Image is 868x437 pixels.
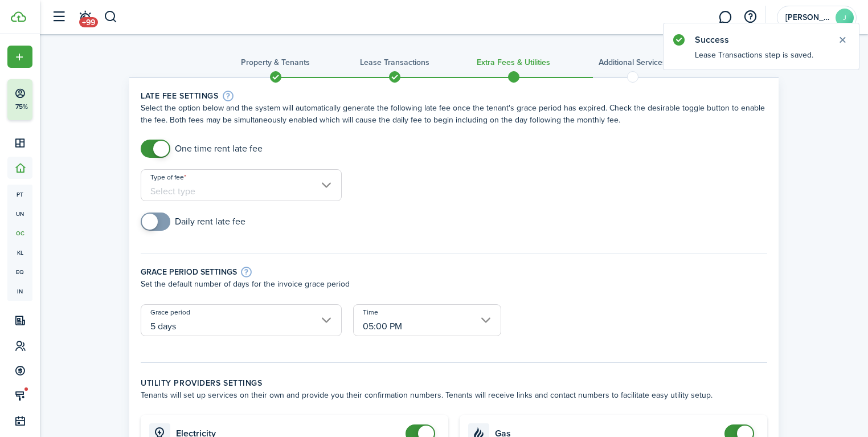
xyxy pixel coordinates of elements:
[740,7,760,27] button: Open resource center
[141,389,767,401] wizard-step-header-description: Tenants will set up services on their own and provide you their confirmation numbers. Tenants wil...
[141,102,767,126] wizard-step-header-description: Select the option below and the system will automatically generate the following late fee once th...
[14,102,28,112] p: 75%
[7,46,32,68] button: Open menu
[104,7,118,27] button: Search
[353,304,501,336] input: Select time
[141,89,767,102] wizard-step-header-title: Late fee settings
[7,243,32,262] a: kl
[7,204,32,223] a: un
[141,266,237,278] h4: Grace period settings
[141,278,767,290] p: Set the default number of days for the invoice grace period
[48,6,69,28] button: Open sidebar
[785,14,831,22] span: Jeff
[836,9,854,27] avatar-text: J
[74,3,96,32] a: Notifications
[7,281,32,301] a: in
[141,169,342,201] input: Select type
[714,3,736,32] a: Messaging
[141,377,767,389] wizard-step-header-title: Utility providers settings
[360,56,429,68] h3: Lease Transactions
[11,11,26,22] img: TenantCloud
[695,33,826,47] notify-title: Success
[7,262,32,281] a: eq
[477,56,550,68] h3: Extra fees & Utilities
[7,185,32,204] a: pt
[664,49,859,70] notify-body: Lease Transactions step is saved.
[141,304,342,336] input: Select grace period
[241,56,310,68] h3: Property & Tenants
[599,56,666,68] h3: Additional Services
[7,79,102,120] button: 75%
[834,32,850,48] button: Close notify
[7,223,32,243] a: oc
[79,17,98,27] span: +99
